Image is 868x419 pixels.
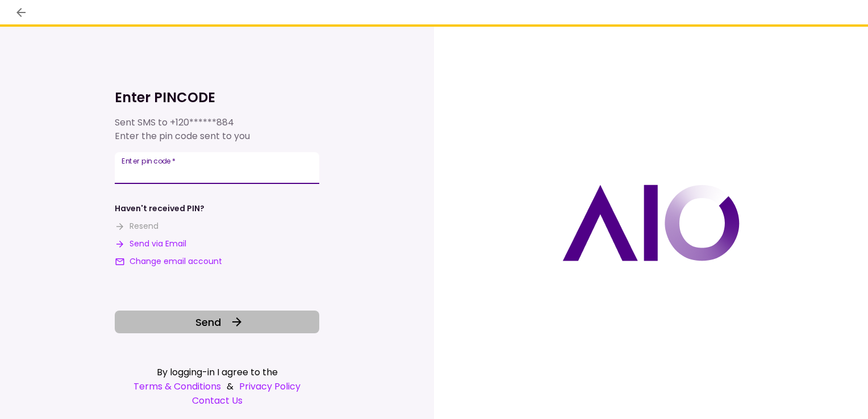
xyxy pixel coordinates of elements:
[115,393,319,408] a: Contact Us
[133,379,221,393] a: Terms & Conditions
[239,379,301,393] a: Privacy Policy
[115,203,205,215] div: Haven't received PIN?
[115,311,319,333] button: Send
[115,220,158,232] button: Resend
[115,365,319,379] div: By logging-in I agree to the
[115,379,319,393] div: &
[11,3,31,22] button: back
[122,156,176,166] label: Enter pin code
[115,89,319,107] h1: Enter PINCODE
[115,238,186,250] button: Send via Email
[115,116,319,143] div: Sent SMS to Enter the pin code sent to you
[195,315,221,330] span: Send
[115,255,222,267] button: Change email account
[562,185,740,261] img: AIO logo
